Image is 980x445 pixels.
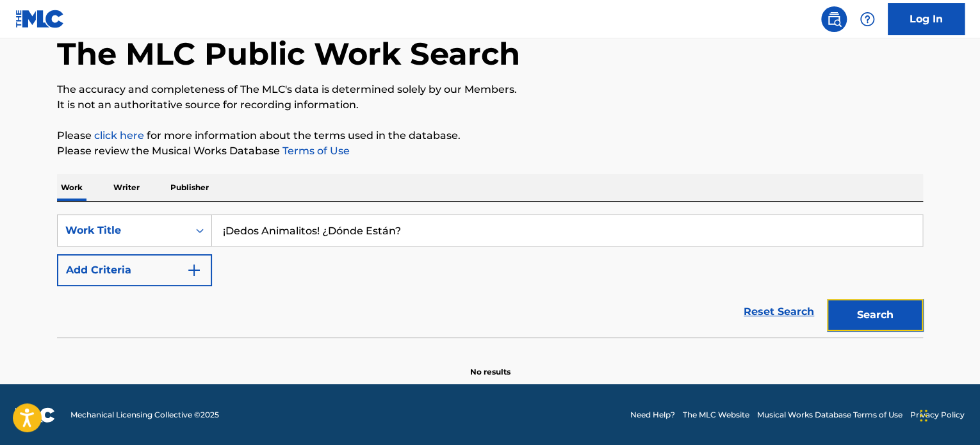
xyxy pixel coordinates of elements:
[470,351,510,378] p: No results
[57,97,923,113] p: It is not an authoritative source for recording information.
[186,263,202,278] img: 9d2ae6d4665cec9f34b9.svg
[57,82,923,97] p: The accuracy and completeness of The MLC's data is determined solely by our Members.
[57,128,923,143] p: Please for more information about the terms used in the database.
[57,35,520,73] h1: The MLC Public Work Search
[15,407,55,423] img: logo
[910,409,965,421] a: Privacy Policy
[916,384,980,445] iframe: Chat Widget
[57,214,923,337] form: Search Form
[57,254,212,286] button: Add Criteria
[70,409,219,421] span: Mechanical Licensing Collective © 2025
[821,6,847,32] a: Public Search
[94,129,144,142] a: click here
[280,145,350,157] a: Terms of Use
[860,12,875,27] img: help
[15,10,65,28] img: MLC Logo
[57,174,86,201] p: Work
[827,299,923,331] button: Search
[167,174,213,201] p: Publisher
[630,409,675,421] a: Need Help?
[854,6,880,32] div: Help
[757,409,902,421] a: Musical Works Database Terms of Use
[920,396,927,435] div: Drag
[57,143,923,159] p: Please review the Musical Works Database
[888,3,965,35] a: Log In
[65,223,181,238] div: Work Title
[110,174,143,201] p: Writer
[683,409,749,421] a: The MLC Website
[826,12,842,27] img: search
[737,298,821,326] a: Reset Search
